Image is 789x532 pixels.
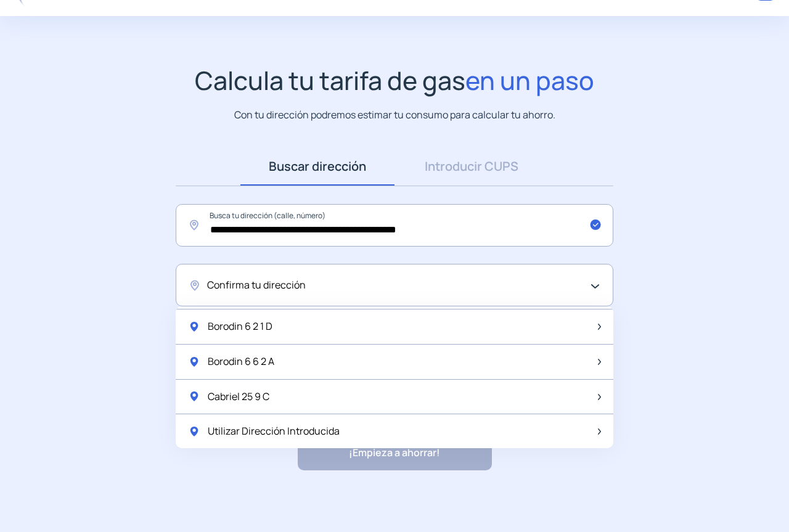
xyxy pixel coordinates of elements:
span: Utilizar Dirección Introducida [208,424,340,440]
img: location-pin-green.svg [188,321,200,333]
h1: Calcula tu tarifa de gas [195,65,594,96]
a: Introducir CUPS [394,147,549,186]
img: location-pin-green.svg [188,356,200,368]
img: location-pin-green.svg [188,390,200,403]
span: Borodin 6 2 1 D [208,319,272,335]
p: Con tu dirección podremos estimar tu consumo para calcular tu ahorro. [234,107,555,123]
img: arrow-next-item.svg [598,428,601,435]
img: arrow-next-item.svg [598,324,601,330]
a: Buscar dirección [240,147,394,186]
img: location-pin-green.svg [188,425,200,438]
img: arrow-next-item.svg [598,394,601,400]
span: Confirma tu dirección [207,277,306,293]
img: arrow-next-item.svg [598,359,601,365]
span: Cabriel 25 9 C [208,389,269,405]
span: Borodin 6 6 2 A [208,354,274,370]
span: en un paso [465,63,594,97]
